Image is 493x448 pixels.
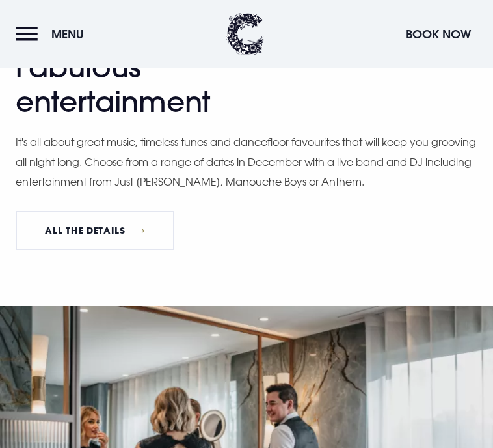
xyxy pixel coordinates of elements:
span: Menu [51,27,84,42]
button: Menu [16,20,90,48]
button: Book Now [399,20,477,48]
h2: Fabulous entertainment [16,50,269,119]
p: It's all about great music, timeless tunes and dancefloor favourites that will keep you grooving ... [16,132,477,191]
a: All The Details [16,211,174,250]
img: Clandeboye Lodge [226,13,265,55]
